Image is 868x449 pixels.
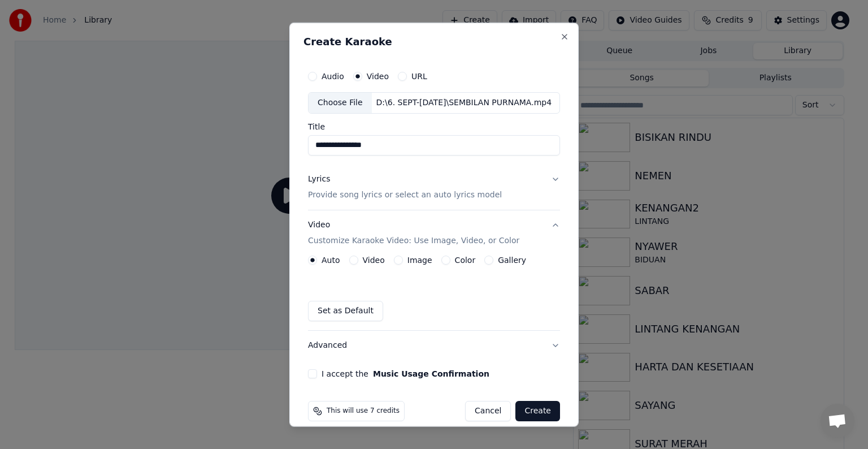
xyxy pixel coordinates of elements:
button: VideoCustomize Karaoke Video: Use Image, Video, or Color [308,210,560,256]
div: VideoCustomize Karaoke Video: Use Image, Video, or Color [308,256,560,330]
p: Provide song lyrics or select an auto lyrics model [308,189,502,201]
h2: Create Karaoke [303,37,565,47]
label: Auto [322,256,340,264]
button: Set as Default [308,301,383,321]
div: Lyrics [308,174,330,185]
label: Image [407,256,432,264]
button: Cancel [465,401,511,421]
label: URL [411,72,427,80]
p: Customize Karaoke Video: Use Image, Video, or Color [308,235,519,247]
label: Video [367,72,389,80]
div: Video [308,219,519,247]
label: Title [308,123,560,131]
label: Audio [322,72,344,80]
label: Video [363,256,385,264]
button: I accept the [373,370,489,378]
span: This will use 7 credits [327,407,400,416]
div: D:\6. SEPT-[DATE]\SEMBILAN PURNAMA.mp4 [372,97,557,109]
label: Color [455,256,476,264]
button: Create [515,401,560,421]
button: LyricsProvide song lyrics or select an auto lyrics model [308,165,560,210]
button: Advanced [308,331,560,360]
label: Gallery [498,256,526,264]
label: I accept the [322,370,489,378]
div: Choose File [309,93,372,113]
